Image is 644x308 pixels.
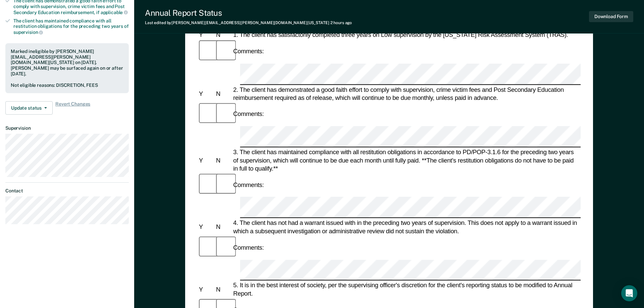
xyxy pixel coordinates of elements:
[215,223,232,231] div: N
[215,156,232,165] div: N
[232,243,265,252] div: Comments:
[232,181,265,189] div: Comments:
[232,47,265,56] div: Comments:
[232,219,581,235] div: 4. The client has not had a warrant issued with in the preceding two years of supervision. This d...
[215,286,232,294] div: N
[198,89,215,98] div: Y
[145,8,352,18] div: Annual Report Status
[215,89,232,98] div: N
[232,31,581,39] div: 1. The client has satisfactorily completed three years on Low supervision by the [US_STATE] Risk ...
[198,156,215,165] div: Y
[232,281,581,298] div: 5. It is in the best interest of society, per the supervising officer's discretion for the client...
[13,29,43,35] span: supervision
[11,49,123,77] div: Marked ineligible by [PERSON_NAME][EMAIL_ADDRESS][PERSON_NAME][DOMAIN_NAME][US_STATE] on [DATE]. ...
[11,82,123,88] div: Not eligible reasons: DISCRETION, FEES
[5,125,129,131] dt: Supervision
[5,188,129,194] dt: Contact
[5,101,53,115] button: Update status
[55,101,90,115] span: Revert Changes
[13,18,129,35] div: The client has maintained compliance with all restitution obligations for the preceding two years of
[145,20,352,25] div: Last edited by [PERSON_NAME][EMAIL_ADDRESS][PERSON_NAME][DOMAIN_NAME][US_STATE]
[330,20,352,25] span: 2 hours ago
[198,286,215,294] div: Y
[232,85,581,102] div: 2. The client has demonstrated a good faith effort to comply with supervision, crime victim fees ...
[232,148,581,173] div: 3. The client has maintained compliance with all restitution obligations in accordance to PD/POP-...
[621,285,637,301] div: Open Intercom Messenger
[198,223,215,231] div: Y
[198,31,215,39] div: Y
[232,110,265,118] div: Comments:
[101,10,128,15] span: applicable
[215,31,232,39] div: N
[589,11,633,22] button: Download Form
